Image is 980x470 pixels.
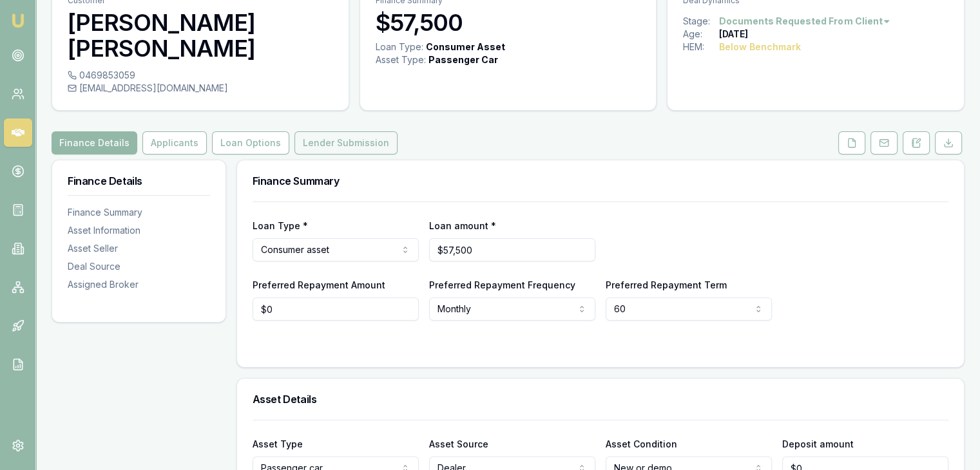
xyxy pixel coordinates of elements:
div: Passenger Car [428,53,498,66]
label: Asset Condition [606,438,677,449]
div: [EMAIL_ADDRESS][DOMAIN_NAME] [68,82,333,95]
div: Asset Information [68,224,210,237]
label: Asset Type [253,438,303,449]
label: Asset Source [429,438,488,449]
button: Documents Requested From Client [719,15,891,28]
div: 0469853059 [68,69,333,82]
div: Finance Summary [68,206,210,219]
h3: Finance Details [68,176,210,186]
img: emu-icon-u.png [10,13,26,28]
h3: Finance Summary [253,176,948,186]
label: Loan Type * [253,220,308,231]
button: Finance Details [52,131,137,155]
div: Deal Source [68,260,210,273]
a: Finance Details [52,131,140,155]
h3: [PERSON_NAME] [PERSON_NAME] [68,10,333,61]
button: Applicants [142,131,207,155]
label: Preferred Repayment Term [606,279,727,290]
div: HEM: [683,41,719,53]
a: Applicants [140,131,209,155]
div: Consumer Asset [426,41,505,53]
div: Below Benchmark [719,41,801,53]
h3: $57,500 [376,10,641,35]
a: Loan Options [209,131,292,155]
a: Lender Submission [292,131,400,155]
div: [DATE] [719,28,748,41]
label: Deposit amount [782,438,854,449]
div: Stage: [683,15,719,28]
label: Preferred Repayment Amount [253,279,385,290]
div: Assigned Broker [68,278,210,291]
div: Asset Type : [376,53,426,66]
button: Loan Options [212,131,289,155]
input: $ [429,238,595,261]
button: Lender Submission [294,131,398,155]
label: Loan amount * [429,220,496,231]
h3: Asset Details [253,394,948,404]
input: $ [253,297,419,321]
div: Loan Type: [376,41,423,53]
label: Preferred Repayment Frequency [429,279,575,290]
div: Asset Seller [68,242,210,255]
div: Age: [683,28,719,41]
